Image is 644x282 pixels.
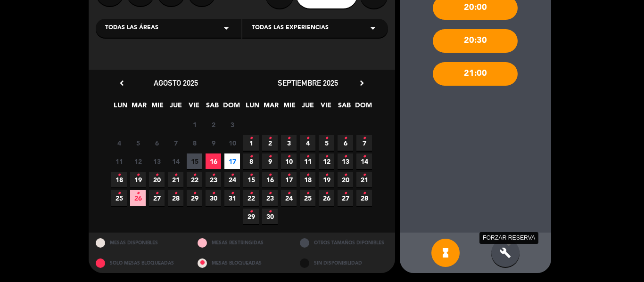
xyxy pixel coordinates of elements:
[224,172,240,187] span: 24
[117,168,121,183] i: •
[186,100,202,115] span: VIE
[278,78,338,88] span: septiembre 2025
[281,190,297,206] span: 24
[231,186,234,201] i: •
[206,172,221,187] span: 23
[268,149,272,164] i: •
[149,100,165,115] span: MIE
[117,78,127,88] i: chevron_left
[187,172,202,187] span: 22
[344,131,347,146] i: •
[149,172,165,187] span: 20
[111,190,127,206] span: 25
[223,100,239,115] span: DOM
[174,186,177,201] i: •
[193,186,196,201] i: •
[221,23,232,34] i: arrow_drop_down
[155,168,158,183] i: •
[206,117,221,132] span: 2
[433,62,518,86] div: 21:00
[281,172,297,187] span: 17
[168,153,183,169] span: 14
[224,117,240,132] span: 3
[149,190,165,206] span: 27
[356,153,372,169] span: 14
[111,135,127,151] span: 4
[363,131,366,146] i: •
[111,153,127,169] span: 11
[262,190,278,206] span: 23
[356,172,372,187] span: 21
[113,100,128,115] span: LUN
[325,168,328,183] i: •
[306,186,309,201] i: •
[249,131,253,146] i: •
[357,78,367,88] i: chevron_right
[338,153,353,169] span: 13
[243,190,259,206] span: 22
[212,186,215,201] i: •
[243,135,259,151] span: 1
[117,186,121,201] i: •
[231,168,234,183] i: •
[224,135,240,151] span: 10
[363,186,366,201] i: •
[136,186,140,201] i: •
[281,100,297,115] span: MIE
[306,131,309,146] i: •
[355,100,371,115] span: DOM
[344,186,347,201] i: •
[130,135,146,151] span: 5
[168,172,183,187] span: 21
[281,135,297,151] span: 3
[190,253,293,273] div: MESAS BLOQUEADAS
[206,190,221,206] span: 30
[479,232,538,244] div: FORZAR RESERVA
[187,153,202,169] span: 15
[263,100,279,115] span: MAR
[287,168,290,183] i: •
[325,131,328,146] i: •
[268,204,272,219] i: •
[136,168,140,183] i: •
[344,168,347,183] i: •
[249,149,253,164] i: •
[206,153,221,169] span: 16
[306,149,309,164] i: •
[319,190,334,206] span: 26
[243,172,259,187] span: 15
[338,172,353,187] span: 20
[287,131,290,146] i: •
[300,153,315,169] span: 11
[262,153,278,169] span: 9
[252,24,329,33] span: Todas las experiencias
[187,135,202,151] span: 8
[319,153,334,169] span: 12
[300,190,315,206] span: 25
[154,78,198,88] span: agosto 2025
[363,168,366,183] i: •
[111,172,127,187] span: 18
[262,172,278,187] span: 16
[224,153,240,169] span: 17
[206,135,221,151] span: 9
[363,149,366,164] i: •
[190,233,293,253] div: MESAS RESTRINGIDAS
[89,233,191,253] div: MESAS DISPONIBLES
[319,135,334,151] span: 5
[130,153,146,169] span: 12
[155,186,158,201] i: •
[356,190,372,206] span: 28
[325,186,328,201] i: •
[318,100,334,115] span: VIE
[205,100,220,115] span: SAB
[130,190,146,206] span: 26
[293,253,395,273] div: SIN DISPONIBILIDAD
[262,135,278,151] span: 2
[249,204,253,219] i: •
[245,100,260,115] span: LUN
[440,247,451,258] i: hourglass_full
[287,149,290,164] i: •
[268,168,272,183] i: •
[344,149,347,164] i: •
